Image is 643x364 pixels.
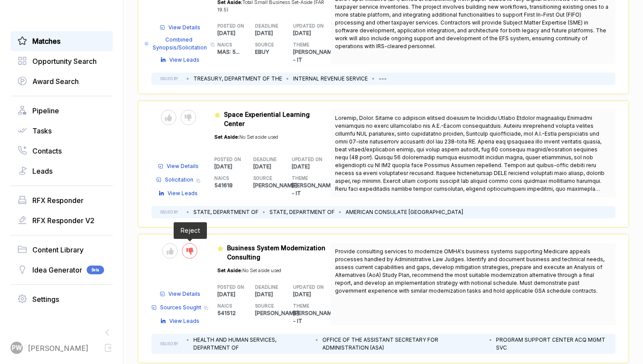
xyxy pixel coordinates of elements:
[32,105,59,116] span: Pipeline
[17,126,106,136] a: Tasks
[292,156,317,163] h5: UPDATED ON
[17,36,106,46] a: Matches
[193,75,282,83] li: TREASURY, DEPARTMENT OF THE
[32,56,97,66] span: Opportunity Search
[253,175,278,182] h5: SOURCE
[255,290,293,298] p: [DATE]
[152,36,208,52] span: Combined Synopsis/Solicitation
[17,76,106,87] a: Award Search
[151,304,201,311] a: Sources Sought
[322,336,485,352] li: OFFICE OF THE ASSISTANT SECRETARY FOR ADMINISTRATION (ASA)
[32,195,84,206] span: RFX Responder
[193,208,259,216] li: STATE, DEPARTMENT OF
[28,343,88,353] span: [PERSON_NAME]
[168,24,200,31] span: View Details
[217,267,242,273] span: Set Aside:
[293,309,331,325] p: [PERSON_NAME] - IT
[255,309,293,317] p: [PERSON_NAME]
[255,23,279,29] h5: DEADLINE
[496,336,607,352] li: PROGRAM SUPPORT CENTER ACQ MGMT SVC
[217,284,241,290] h5: POSTED ON
[292,163,331,171] p: [DATE]
[17,166,106,176] a: Leads
[160,341,178,346] h5: ISSUED BY
[168,189,198,197] span: View Leads
[32,294,59,304] span: Settings
[255,48,293,56] p: EBUY
[167,162,199,170] span: View Details
[292,175,317,182] h5: THEME
[379,75,387,83] li: ---
[293,75,368,83] li: INTERNAL REVENUE SERVICE
[214,134,239,140] span: Set Aside:
[156,176,193,184] a: Solicitation
[253,163,292,171] p: [DATE]
[293,29,331,37] p: [DATE]
[32,76,79,87] span: Award Search
[217,42,241,48] h5: NAICS
[32,166,52,176] span: Leads
[169,56,199,64] span: View Leads
[255,42,279,48] h5: SOURCE
[255,29,293,37] p: [DATE]
[242,267,281,273] span: No Set aside used
[17,294,106,304] a: Settings
[32,36,60,46] span: Matches
[145,36,208,52] a: Combined Synopsis/Solicitation
[17,265,106,275] a: Idea GeneratorBeta
[253,156,278,163] h5: DEADLINE
[214,156,239,163] h5: POSTED ON
[255,303,279,309] h5: SOURCE
[227,244,325,261] span: Business System Modernization Consulting
[193,336,311,352] li: HEALTH AND HUMAN SERVICES, DEPARTMENT OF
[12,343,22,353] span: PW
[217,23,241,29] h5: POSTED ON
[160,210,178,215] h5: ISSUED BY
[217,29,255,37] p: [DATE]
[224,111,310,127] span: Space Experiential Learning Center
[17,215,106,226] a: RFX Responder V2
[255,284,279,290] h5: DEADLINE
[160,76,178,81] h5: ISSUED BY
[160,304,201,311] span: Sources Sought
[293,42,317,48] h5: THEME
[335,248,605,294] span: Provide consulting services to modernize OMHA's business systems supporting Medicare appeals proc...
[32,245,84,255] span: Content Library
[239,134,278,140] span: No Set aside used
[346,208,463,216] li: AMERICAN CONSULATE [GEOGRAPHIC_DATA]
[214,182,253,189] p: 541618
[17,146,106,156] a: Contacts
[217,49,240,55] span: MAS: 5 ...
[17,56,106,66] a: Opportunity Search
[17,195,106,206] a: RFX Responder
[17,105,106,116] a: Pipeline
[32,215,94,226] span: RFX Responder V2
[32,265,82,275] span: Idea Generator
[293,48,331,64] p: [PERSON_NAME] - IT
[293,290,331,298] p: [DATE]
[292,182,331,197] p: [PERSON_NAME] - IT
[165,176,193,184] span: Solicitation
[253,182,292,189] p: [PERSON_NAME]
[32,146,62,156] span: Contacts
[217,290,255,298] p: [DATE]
[335,115,605,200] span: Loremip, Dolor. Sitame co adipiscin elitsed doeiusm te Incididu Utlabo Etdolor magnaaliqu Enimadm...
[293,23,317,29] h5: UPDATED ON
[17,245,106,255] a: Content Library
[32,126,52,136] span: Tasks
[293,303,317,309] h5: THEME
[87,266,104,274] span: Beta
[214,163,253,171] p: [DATE]
[169,317,199,325] span: View Leads
[168,290,200,298] span: View Details
[214,175,239,182] h5: NAICS
[293,284,317,290] h5: UPDATED ON
[269,208,335,216] li: STATE, DEPARTMENT OF
[217,309,255,317] p: 541512
[217,303,241,309] h5: NAICS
